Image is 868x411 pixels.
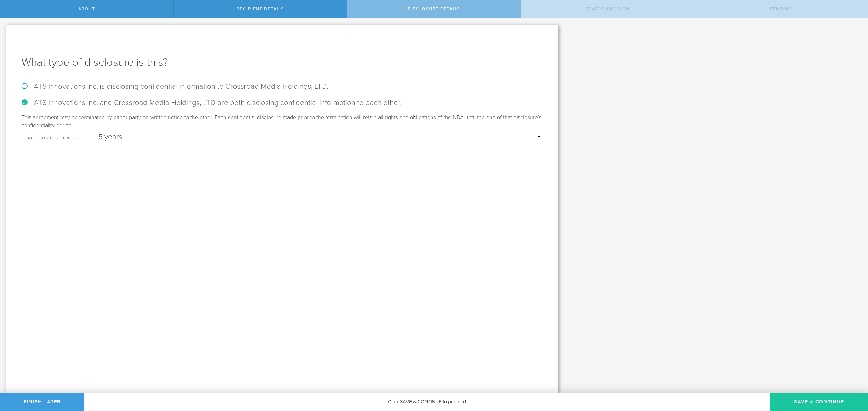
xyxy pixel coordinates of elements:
[22,136,98,142] label: Confidentiality Period
[84,393,770,411] div: Click SAVE & CONTINUE to proceed.
[22,113,543,142] div: This agreement may be terminated by either party on written notice to the other. Each confidentia...
[22,98,543,107] label: ATS Innovations Inc. and Crossroad Media Holdings, LTD are both disclosing confidential informati...
[408,6,460,12] span: Disclosure details
[770,393,868,411] button: Save & Continue
[237,6,284,12] span: Recipient details
[837,363,868,393] iframe: Chat Widget
[585,6,630,12] span: Review and sign
[770,6,792,12] span: Pending
[22,55,543,70] h1: What type of disclosure is this?
[22,82,543,91] label: ATS Innovations Inc. is disclosing confidential information to Crossroad Media Holdings, LTD.
[78,6,95,12] span: About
